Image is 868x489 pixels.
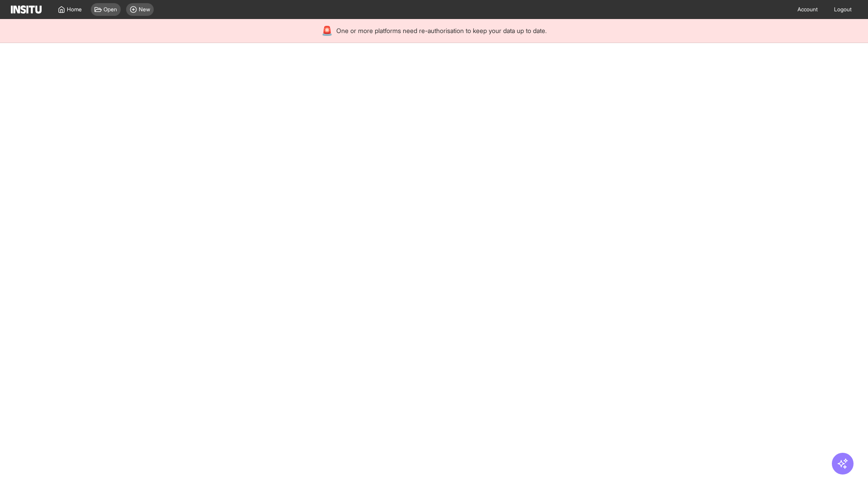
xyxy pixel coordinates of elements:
[67,6,82,13] span: Home
[11,5,42,14] img: Logo
[139,6,150,13] span: New
[336,26,547,35] span: One or more platforms need re-authorisation to keep your data up to date.
[104,6,117,13] span: Open
[321,24,333,37] div: 🚨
